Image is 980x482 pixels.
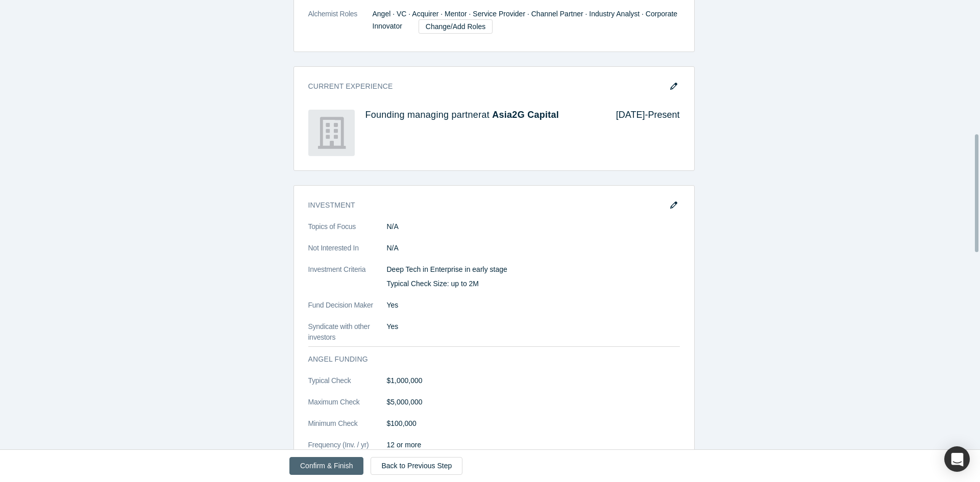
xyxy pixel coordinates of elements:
[308,354,666,365] h3: Angel Funding
[308,418,387,440] dt: Minimum Check
[308,397,387,418] dt: Maximum Check
[373,9,680,34] dd: Angel · VC · Acquirer · Mentor · Service Provider · Channel Partner · Industry Analyst · Corporat...
[602,110,680,156] div: [DATE] - Present
[308,110,355,156] img: Asia2G Capital's Logo
[308,300,387,321] dt: Fund Decision Maker
[387,222,399,231] span: N/A
[308,243,387,264] dt: Not Interested In
[308,440,387,461] dt: Frequency (Inv. / yr)
[387,243,680,253] dd: N/A
[308,221,387,243] dt: Topics of Focus
[365,110,602,121] h4: Founding managing partner at
[387,440,680,450] dd: 12 or more
[387,321,680,332] dd: Yes
[308,321,387,343] dt: Syndicate with other investors
[492,110,559,120] a: Asia2G Capital
[387,300,680,311] dd: Yes
[308,200,666,211] h3: Investment
[387,375,680,386] dd: $1,000,000
[387,278,680,289] p: Typical Check Size: up to 2M
[387,418,680,429] dd: $100,000
[308,375,387,397] dt: Typical Check
[387,397,680,408] dd: $5,000,000
[289,457,363,475] button: Confirm & Finish
[308,81,666,92] h3: Current Experience
[419,19,493,34] a: Change/Add Roles
[308,264,387,300] dt: Investment Criteria
[371,457,462,475] a: Back to Previous Step
[387,264,680,275] p: Deep Tech in Enterprise in early stage
[308,9,373,44] dt: Alchemist Roles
